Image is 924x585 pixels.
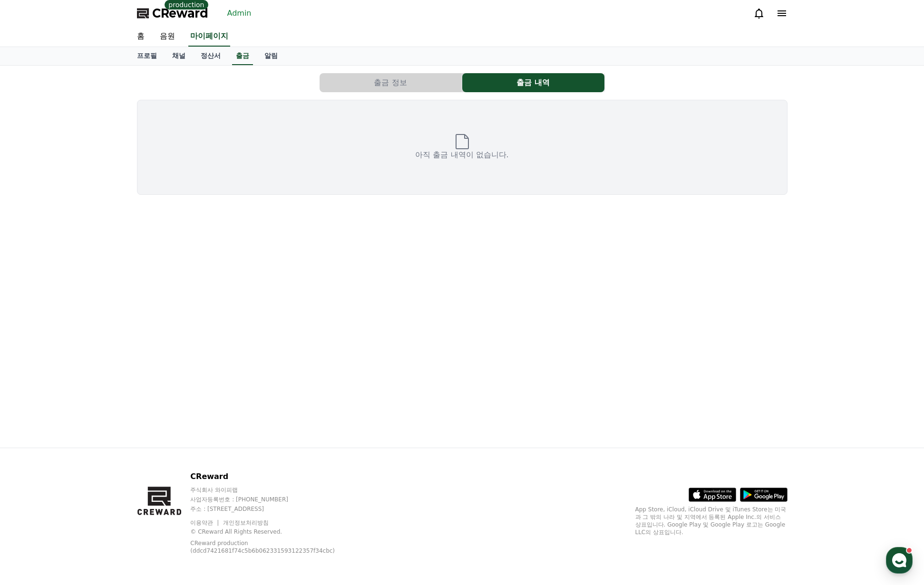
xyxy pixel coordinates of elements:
[190,505,357,513] p: 주소 : [STREET_ADDRESS]
[190,528,357,536] p: © CReward All Rights Reserved.
[257,47,285,65] a: 알림
[193,47,228,65] a: 정산서
[190,539,342,555] p: CReward production (ddcd7421681f74c5b6b062331593122357f34cbc)
[223,519,269,526] a: 개인정보처리방침
[129,47,165,65] a: 프로필
[152,27,183,47] a: 음원
[190,496,357,503] p: 사업자등록번호 : [PHONE_NUMBER]
[129,27,152,47] a: 홈
[224,6,255,21] a: Admin
[190,519,220,526] a: 이용약관
[137,6,208,21] a: CReward
[152,6,208,21] span: CReward
[165,47,193,65] a: 채널
[462,73,604,92] button: 출금 내역
[462,73,605,92] a: 출금 내역
[188,27,230,47] a: 마이페이지
[320,73,462,92] button: 출금 정보
[415,149,508,161] p: 아직 출금 내역이 없습니다.
[232,47,253,65] a: 출금
[635,506,788,536] p: App Store, iCloud, iCloud Drive 및 iTunes Store는 미국과 그 밖의 나라 및 지역에서 등록된 Apple Inc.의 서비스 상표입니다. Goo...
[190,471,357,482] p: CReward
[190,486,357,494] p: 주식회사 와이피랩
